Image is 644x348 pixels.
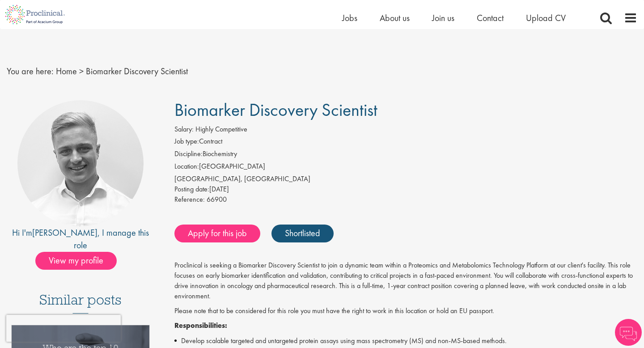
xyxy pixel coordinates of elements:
label: Location: [174,161,199,172]
a: Shortlisted [271,225,334,242]
a: Contact [477,12,504,24]
li: Develop scalable targeted and untargeted protein assays using mass spectrometry (MS) and non-MS-b... [174,335,637,346]
span: > [79,65,84,77]
a: About us [380,12,410,24]
strong: Responsibilities: [174,321,227,330]
a: Apply for this job [174,225,260,242]
span: Posting date: [174,184,209,194]
label: Discipline: [174,149,203,159]
span: View my profile [35,252,117,270]
span: Biomarker Discovery Scientist [86,65,188,77]
li: [GEOGRAPHIC_DATA] [174,161,637,174]
h3: Similar posts [39,292,122,314]
span: 66900 [207,195,227,204]
a: Jobs [342,12,357,24]
span: Biomarker Discovery Scientist [174,98,377,121]
label: Reference: [174,195,205,205]
a: [PERSON_NAME] [32,227,97,238]
img: imeage of recruiter Joshua Bye [17,100,144,226]
iframe: reCAPTCHA [6,315,121,342]
div: Hi I'm , I manage this role [7,226,154,252]
a: Join us [432,12,454,24]
a: breadcrumb link [56,65,77,77]
img: Chatbot [615,319,642,346]
span: You are here: [7,65,54,77]
div: [DATE] [174,184,637,195]
li: Biochemistry [174,149,637,161]
p: Proclinical is seeking a Biomarker Discovery Scientist to join a dynamic team within a Proteomics... [174,260,637,301]
label: Job type: [174,136,199,147]
a: Upload CV [526,12,566,24]
li: Contract [174,136,637,149]
a: View my profile [35,254,126,265]
div: [GEOGRAPHIC_DATA], [GEOGRAPHIC_DATA] [174,174,637,184]
label: Salary: [174,124,194,135]
p: Please note that to be considered for this role you must have the right to work in this location ... [174,306,637,316]
span: Highly Competitive [195,124,247,134]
